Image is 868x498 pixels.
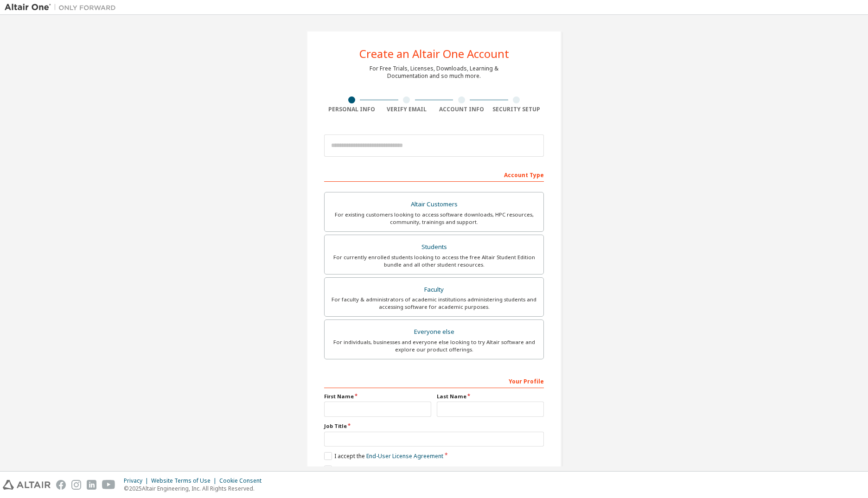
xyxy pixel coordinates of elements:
[124,477,151,485] div: Privacy
[151,477,219,485] div: Website Terms of Use
[489,106,544,113] div: Security Setup
[359,48,509,59] div: Create an Altair One Account
[330,254,538,268] div: For currently enrolled students looking to access the free Altair Student Edition bundle and all ...
[71,480,81,490] img: instagram.svg
[434,106,489,113] div: Account Info
[330,338,538,353] div: For individuals, businesses and everyone else looking to try Altair software and explore our prod...
[437,393,544,400] label: Last Name
[370,65,498,80] div: For Free Trials, Licenses, Downloads, Learning & Documentation and so much more.
[330,296,538,311] div: For faculty & administrators of academic institutions administering students and accessing softwa...
[324,466,468,473] label: I would like to receive marketing emails from Altair
[330,283,538,296] div: Faculty
[379,106,434,113] div: Verify Email
[330,198,538,211] div: Altair Customers
[330,211,538,226] div: For existing customers looking to access software downloads, HPC resources, community, trainings ...
[324,167,544,182] div: Account Type
[219,477,267,485] div: Cookie Consent
[324,373,544,388] div: Your Profile
[102,480,115,490] img: youtube.svg
[366,452,443,460] a: End-User License Agreement
[5,3,121,12] img: Altair One
[324,452,443,460] label: I accept the
[87,480,96,490] img: linkedin.svg
[3,480,51,490] img: altair_logo.svg
[330,241,538,254] div: Students
[124,485,267,492] p: © 2025 Altair Engineering, Inc. All Rights Reserved.
[330,326,538,338] div: Everyone else
[56,480,66,490] img: facebook.svg
[324,393,431,400] label: First Name
[324,422,544,430] label: Job Title
[324,106,379,113] div: Personal Info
